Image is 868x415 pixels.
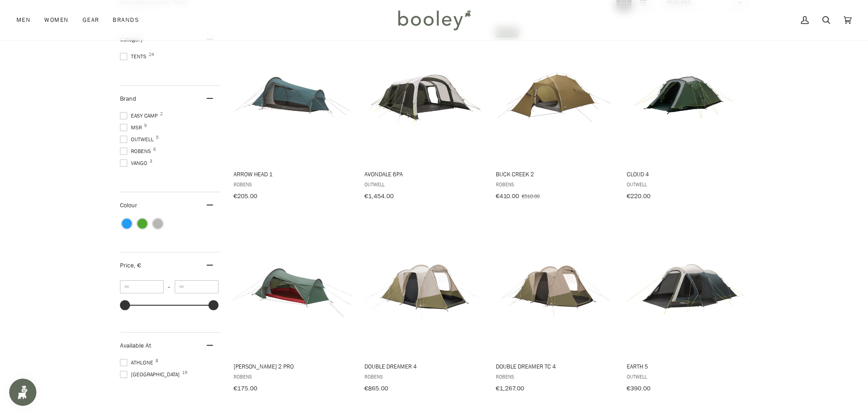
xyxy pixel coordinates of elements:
[494,26,615,203] a: Buck Creek 2
[16,15,31,25] span: Men
[120,135,156,143] span: Outwell
[364,362,483,370] span: Double Dreamer 4
[494,227,615,348] img: Robens Double Dreamer TC 4 - Booley Galway
[627,373,745,380] span: Outwell
[120,359,156,367] span: Athlone
[234,384,257,393] span: €175.00
[625,26,746,203] a: Cloud 4
[44,15,68,25] span: Women
[120,94,136,103] span: Brand
[627,180,745,188] span: Outwell
[120,159,150,167] span: Vango
[496,384,524,393] span: €1,267.00
[175,280,218,293] input: Maximum value
[364,192,394,200] span: €1,454.00
[134,261,141,270] span: , €
[113,15,139,25] span: Brands
[394,7,474,33] img: Booley
[363,219,484,395] a: Double Dreamer 4
[137,219,147,229] span: Colour: Green
[156,135,159,140] span: 5
[363,227,484,348] img: Robens Double Dreamer 4 Sand / Green - Booley Galway
[232,34,353,155] img: Robens Arrow Head 1 Blue - Booley Galway
[496,362,614,370] span: Double Dreamer TC 4
[150,159,152,164] span: 3
[494,219,615,395] a: Double Dreamer TC 4
[234,362,352,370] span: [PERSON_NAME] 2 Pro
[120,201,144,210] span: Colour
[232,227,353,348] img: Robens Cress 2 Pro Green - Booley Galway
[149,52,154,57] span: 24
[627,384,650,393] span: €390.00
[234,180,352,188] span: Robens
[496,373,614,380] span: Robens
[120,52,149,61] span: Tents
[182,370,187,375] span: 19
[120,123,145,132] span: MSR
[164,283,175,291] span: –
[627,362,745,370] span: Earth 5
[625,219,746,395] a: Earth 5
[627,170,745,178] span: Cloud 4
[120,261,141,270] span: Price
[232,26,353,203] a: Arrow Head 1
[120,370,182,379] span: [GEOGRAPHIC_DATA]
[144,123,147,128] span: 9
[496,170,614,178] span: Buck Creek 2
[9,379,36,406] iframe: Button to open loyalty program pop-up
[363,34,484,155] img: Outwell Avondale 6PA - Booley Galway
[234,373,352,380] span: Robens
[363,26,484,203] a: Avondale 6PA
[120,147,154,155] span: Robens
[364,180,483,188] span: Outwell
[234,192,257,200] span: €205.00
[153,147,156,152] span: 6
[160,112,163,116] span: 2
[496,180,614,188] span: Robens
[627,192,650,200] span: €220.00
[120,280,164,293] input: Minimum value
[625,227,746,348] img: Outwell Earth 5 - Booley Galway
[153,219,163,229] span: Colour: Grey
[494,34,615,155] img: Robens Buck Creek 2 Green Vineyard - Booley Galway
[364,373,483,380] span: Robens
[156,359,158,363] span: 8
[625,34,746,155] img: Outwell Cloud 4 - Green Booley Galway
[120,112,161,120] span: Easy Camp
[122,219,132,229] span: Colour: Blue
[120,341,151,350] span: Available At
[522,192,540,200] span: €510.00
[232,219,353,395] a: Cress 2 Pro
[364,170,483,178] span: Avondale 6PA
[83,15,99,25] span: Gear
[364,384,388,393] span: €865.00
[234,170,352,178] span: Arrow Head 1
[496,192,519,200] span: €410.00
